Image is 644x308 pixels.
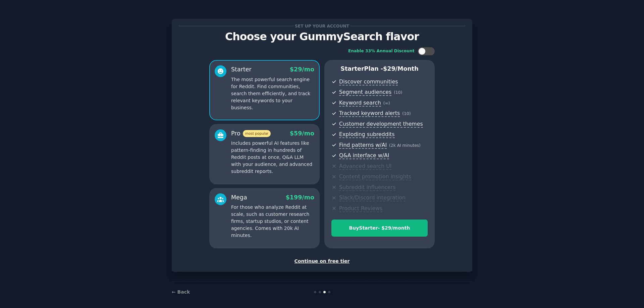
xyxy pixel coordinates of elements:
div: Mega [231,193,247,202]
span: $ 29 /month [383,65,419,72]
span: Exploding subreddits [339,131,394,138]
span: Advanced search UI [339,163,391,170]
span: ( 2k AI minutes ) [389,143,421,148]
span: Customer development themes [339,121,423,128]
span: Q&A interface w/AI [339,152,389,159]
p: Includes powerful AI features like pattern-finding in hundreds of Reddit posts at once, Q&A LLM w... [231,140,314,175]
p: For those who analyze Reddit at scale, such as customer research firms, startup studios, or conte... [231,204,314,239]
a: ← Back [172,289,190,295]
span: ( ∞ ) [383,101,390,106]
div: Starter [231,65,252,74]
span: Set up your account [294,22,351,29]
span: Subreddit influencers [339,184,395,191]
span: $ 199 /mo [286,194,314,201]
span: Slack/Discord integration [339,194,406,201]
span: $ 59 /mo [290,130,314,137]
div: Continue on free tier [179,258,465,265]
span: ( 10 ) [402,111,411,116]
span: Segment audiences [339,89,391,96]
span: most popular [243,130,271,137]
span: Content promotion insights [339,173,411,180]
span: Tracked keyword alerts [339,110,400,117]
p: Choose your GummySearch flavor [179,31,465,43]
div: Enable 33% Annual Discount [348,48,415,54]
div: Pro [231,129,271,138]
p: Starter Plan - [331,65,428,73]
span: Keyword search [339,100,381,107]
span: Discover communities [339,78,398,85]
span: $ 29 /mo [290,66,314,73]
span: ( 10 ) [394,90,402,95]
p: The most powerful search engine for Reddit. Find communities, search them efficiently, and track ... [231,76,314,111]
span: Product Reviews [339,205,382,212]
div: Buy Starter - $ 29 /month [332,225,427,232]
button: BuyStarter- $29/month [331,220,428,237]
span: Find patterns w/AI [339,142,387,149]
